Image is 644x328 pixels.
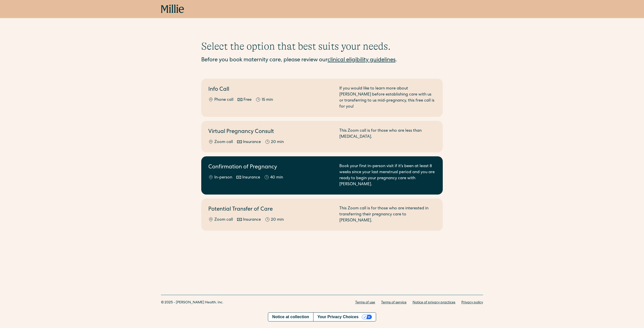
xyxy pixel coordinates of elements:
[270,175,283,181] div: 40 min
[208,86,333,94] h2: Info Call
[161,300,223,305] div: © 2025 - [PERSON_NAME] Health, Inc.
[328,58,395,63] a: clinical eligibility guidelines
[201,40,443,52] h1: Select the option that best suits your needs.
[201,199,443,231] a: Potential Transfer of CareZoom callInsurance20 minThis Zoom call is for those who are interested ...
[461,300,483,305] a: Privacy policy
[201,79,443,117] a: Info CallPhone callFree15 minIf you would like to learn more about [PERSON_NAME] before establish...
[201,156,443,195] a: Confirmation of PregnancyIn-personInsurance40 minBook your first in-person visit if it's been at ...
[242,175,260,181] div: Insurance
[262,97,273,103] div: 15 min
[201,56,443,65] div: Before you book maternity care, please review our .
[313,313,376,321] button: Your Privacy Choices
[208,206,333,214] h2: Potential Transfer of Care
[268,313,313,321] a: Notice at collection
[244,97,252,103] div: Free
[339,206,436,224] div: This Zoom call is for those who are interested in transferring their pregnancy care to [PERSON_NA...
[355,300,375,305] a: Terms of use
[271,139,284,145] div: 20 min
[413,300,455,305] a: Notice of privacy practices
[339,128,436,145] div: This Zoom call is for those who are less than [MEDICAL_DATA].
[243,217,261,223] div: Insurance
[243,139,261,145] div: Insurance
[214,175,232,181] div: In-person
[208,163,333,172] h2: Confirmation of Pregnancy
[339,163,436,188] div: Book your first in-person visit if it's been at least 8 weeks since your last menstrual period an...
[208,128,333,136] h2: Virtual Pregnancy Consult
[214,217,233,223] div: Zoom call
[339,86,436,110] div: If you would like to learn more about [PERSON_NAME] before establishing care with us or transferr...
[214,139,233,145] div: Zoom call
[214,97,233,103] div: Phone call
[201,121,443,152] a: Virtual Pregnancy ConsultZoom callInsurance20 minThis Zoom call is for those who are less than [M...
[271,217,284,223] div: 20 min
[381,300,407,305] a: Terms of service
